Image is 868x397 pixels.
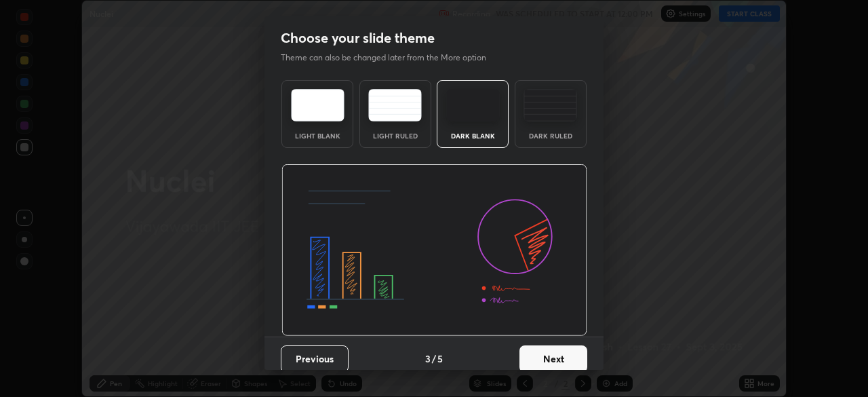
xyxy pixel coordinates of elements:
div: Light Blank [290,132,344,139]
button: Next [519,345,587,373]
h4: / [432,352,436,366]
img: lightTheme.e5ed3b09.svg [291,89,344,121]
div: Dark Blank [446,132,500,139]
img: lightRuledTheme.5fabf969.svg [368,89,422,121]
h2: Choose your slide theme [281,29,435,47]
h4: 3 [425,352,431,366]
h4: 5 [437,352,443,366]
img: darkRuledTheme.de295e13.svg [524,89,577,121]
div: Light Ruled [368,132,422,139]
img: darkTheme.f0cc69e5.svg [446,89,500,121]
button: Previous [281,345,349,373]
p: Theme can also be changed later from the More option [281,52,500,64]
div: Dark Ruled [524,132,578,139]
img: darkThemeBanner.d06ce4a2.svg [281,164,587,337]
